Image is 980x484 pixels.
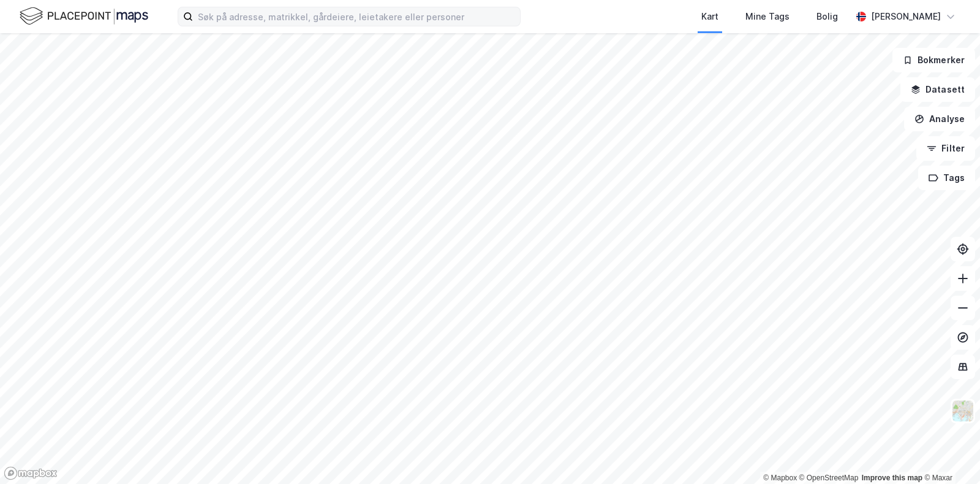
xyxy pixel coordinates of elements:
iframe: Chat Widget [919,425,980,484]
img: logo.f888ab2527a4732fd821a326f86c7f29.svg [20,6,148,27]
button: Tags [918,166,975,190]
button: Bokmerker [892,48,975,72]
img: Z [951,399,974,423]
button: Analyse [904,107,975,131]
button: Filter [916,136,975,161]
a: Improve this map [862,474,922,482]
div: [PERSON_NAME] [871,9,941,24]
div: Kontrollprogram for chat [919,425,980,484]
a: Mapbox [763,474,797,482]
a: OpenStreetMap [799,474,859,482]
div: Kart [701,9,718,24]
div: Bolig [816,9,838,24]
button: Datasett [900,77,975,102]
a: Mapbox homepage [4,466,58,480]
input: Søk på adresse, matrikkel, gårdeiere, leietakere eller personer [193,7,520,26]
div: Mine Tags [745,9,790,24]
